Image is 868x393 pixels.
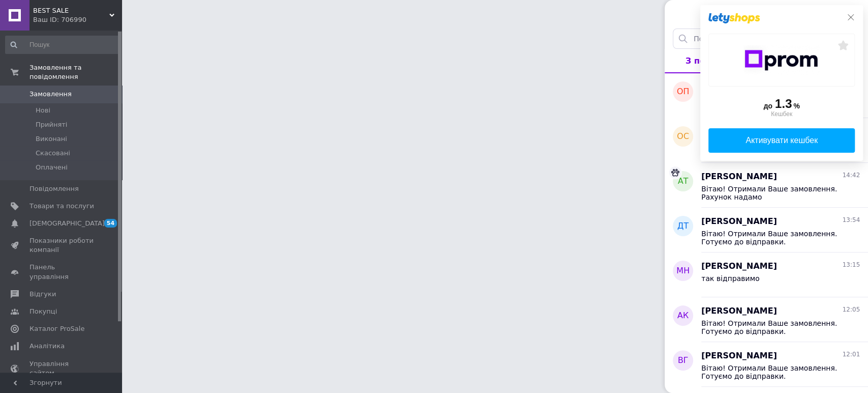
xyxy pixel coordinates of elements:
button: ВГ[PERSON_NAME]12:01Вітаю! Отримали Ваше замовлення. Готуємо до відправки. [665,342,868,387]
span: Замовлення [29,90,72,99]
span: ОС [677,131,689,143]
span: ОП [677,86,690,98]
span: Нові [36,106,50,115]
button: АК[PERSON_NAME]12:05Вітаю! Отримали Ваше замовлення. Готуємо до відправки. [665,297,868,342]
button: МН[PERSON_NAME]13:15так відправимо [665,252,868,297]
span: Оплачені [36,163,68,172]
span: 13:15 [842,261,860,269]
input: Пошук [5,36,119,54]
span: Аналітика [29,342,65,351]
span: Вітаю! Отримали Ваше замовлення. Готуємо до відправки. [701,364,846,380]
button: АТ[PERSON_NAME]14:42Вітаю! Отримали Ваше замовлення. Рахунок надамо [665,163,868,208]
span: Вітаю! Отримали Ваше замовлення. Рахунок надамо [701,185,846,201]
button: ОП[PERSON_NAME]16:45вітаю! Дуже на нього чекаю) Дякую вам!1 [665,73,868,118]
span: АК [677,310,689,322]
span: Товари та послуги [29,202,94,211]
span: Вітаю! Отримали Ваше замовлення. Готуємо до відправки. [701,319,846,335]
span: Управління сайтом [29,359,94,378]
button: З покупцями1 [665,49,766,73]
span: 12:01 [842,350,860,359]
span: 54 [104,219,117,228]
span: ДТ [677,220,689,232]
span: Виконані [36,134,67,144]
span: [PERSON_NAME] [701,216,777,228]
button: ДТ[PERSON_NAME]13:54Вітаю! Отримали Ваше замовлення. Готуємо до відправки. [665,208,868,252]
span: [DEMOGRAPHIC_DATA] [29,219,105,228]
span: Повідомлення [29,184,79,193]
span: так відправимо [701,274,760,283]
button: Активні чати [693,8,840,21]
span: 13:54 [842,216,860,224]
span: Вітаю! Отримали Ваше замовлення. Готуємо до відправки. [701,230,846,246]
span: [PERSON_NAME] [701,261,777,272]
span: МН [676,265,690,277]
span: 14:42 [842,171,860,180]
span: Замовлення та повідомлення [29,63,122,81]
span: З покупцями [685,56,745,66]
span: Покупці [29,307,57,316]
span: 12:05 [842,305,860,314]
span: Прийняті [36,120,67,129]
span: [PERSON_NAME] [701,171,777,183]
span: Каталог ProSale [29,324,84,333]
span: [PERSON_NAME] [701,350,777,362]
span: Скасовані [36,149,70,158]
span: Відгуки [29,290,56,299]
button: ОС[PERSON_NAME]15:37Вітаю! Отримали Ваше замовлення. Рахунок надамо [665,118,868,163]
span: BEST SALE [33,6,109,15]
span: ВГ [678,355,689,367]
span: Панель управління [29,263,94,281]
span: Показники роботи компанії [29,236,94,255]
span: [PERSON_NAME] [701,305,777,317]
span: АТ [678,176,689,187]
div: Ваш ID: 706990 [33,15,122,24]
